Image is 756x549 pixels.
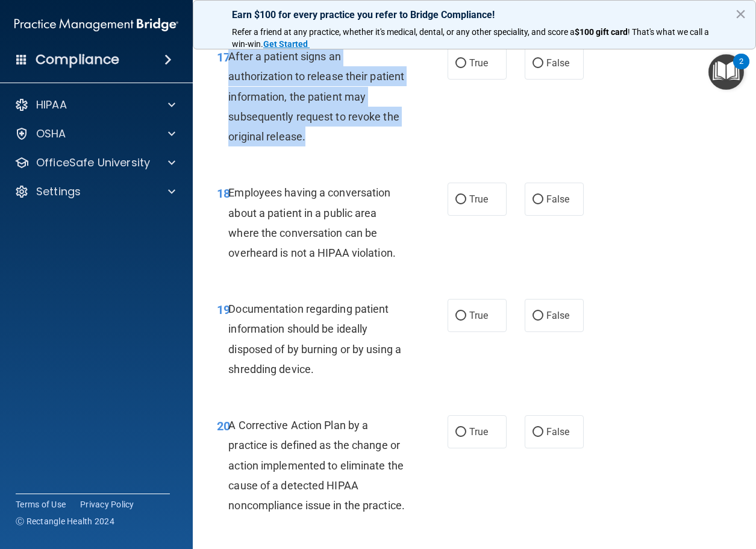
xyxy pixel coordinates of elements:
p: HIPAA [36,98,67,112]
a: Privacy Policy [80,498,134,510]
input: True [455,195,466,204]
span: 20 [217,419,230,433]
span: True [469,57,488,69]
p: OfficeSafe University [36,155,150,170]
button: Close [735,4,746,24]
div: 2 [739,61,743,77]
input: False [533,195,543,204]
span: True [469,193,488,205]
input: True [455,312,466,321]
input: False [533,59,543,68]
p: Settings [36,184,81,199]
p: Earn $100 for every practice you refer to Bridge Compliance! [232,9,717,20]
span: 17 [217,50,230,64]
span: A Corrective Action Plan by a practice is defined as the change or action implemented to eliminat... [228,419,405,512]
span: False [546,426,570,438]
a: Terms of Use [16,498,66,510]
button: Open Resource Center, 2 new notifications [708,54,744,90]
strong: $100 gift card [575,27,628,37]
span: 19 [217,303,230,317]
input: True [455,428,466,437]
input: False [533,428,543,437]
span: Employees having a conversation about a patient in a public area where the conversation can be ov... [228,186,396,259]
input: False [533,312,543,321]
a: HIPAA [14,98,175,112]
span: 18 [217,186,230,201]
span: True [469,310,488,321]
p: OSHA [36,127,66,141]
strong: Get Started [263,39,308,49]
span: Documentation regarding patient information should be ideally disposed of by burning or by using ... [228,303,401,375]
input: True [455,59,466,68]
h4: Compliance [36,51,119,68]
span: After a patient signs an authorization to release their patient information, the patient may subs... [228,50,404,143]
img: PMB logo [14,13,178,37]
span: False [546,57,570,69]
a: OfficeSafe University [14,155,175,170]
span: ! That's what we call a win-win. [232,27,711,49]
a: OSHA [14,127,175,141]
span: False [546,310,570,321]
span: Ⓒ Rectangle Health 2024 [16,515,114,527]
span: True [469,426,488,438]
a: Settings [14,184,175,199]
a: Get Started [263,39,310,49]
span: False [546,193,570,205]
span: Refer a friend at any practice, whether it's medical, dental, or any other speciality, and score a [232,27,575,37]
